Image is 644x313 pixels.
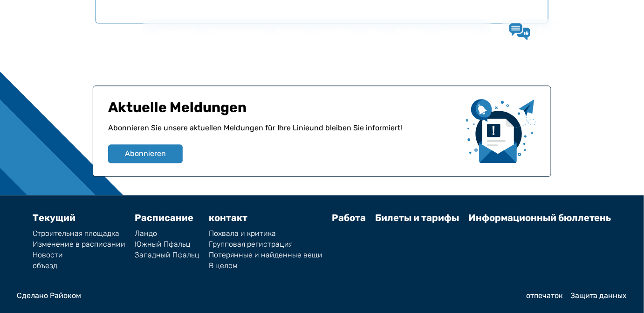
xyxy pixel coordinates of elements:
[468,212,611,223] a: Информационный бюллетень
[33,229,119,238] font: Строительная площадка
[108,99,459,122] h1: Aktuelle Meldungen
[209,230,322,237] a: Похвала и критика
[135,230,199,237] a: Ландо
[509,23,619,40] a: Похвала и критика
[33,261,57,270] font: объезд
[269,20,360,44] a: Билеты и тарифы
[135,240,191,249] font: Южный Пфальц
[158,27,195,37] font: Текущий
[375,212,459,223] a: Билеты и тарифы
[33,262,125,270] a: объезд
[209,250,322,259] font: Потерянные и найденные вещи
[33,230,125,237] a: Строительная площадка
[570,291,627,300] font: Защита данных
[367,27,381,37] font: Мы
[135,250,199,259] font: Западный Пфальц
[30,22,66,41] a: Логотип QNV
[33,241,125,248] a: Изменение в расписании
[570,292,627,299] a: Защита данных
[108,122,459,144] p: Abonnieren Sie unsere aktuellen Meldungen für Ihre Linie und bleiben Sie informiert!
[277,27,352,37] font: Билеты и тарифы
[17,292,519,299] a: Сделано Райоком
[209,240,293,249] font: Групповая регистрация
[538,26,619,36] font: Похвала и критика
[389,20,434,44] a: Работа
[396,27,427,37] font: Работа
[33,212,75,223] a: Текущий
[466,99,536,163] img: newsletter
[33,250,63,259] font: Новости
[135,241,199,248] a: Южный Пфальц
[209,251,322,259] a: Потерянные и найденные вещи
[203,20,269,44] a: Расписание
[33,240,125,249] font: Изменение в расписании
[150,20,203,44] a: Текущий
[125,148,166,159] span: Abonnieren
[434,20,484,44] a: контакт
[135,212,193,223] a: Расписание
[209,262,322,270] a: В целом
[442,27,477,37] font: контакт
[526,292,563,299] a: отпечаток
[210,27,262,37] font: Расписание
[360,20,389,44] a: Мы
[33,251,125,259] a: Новости
[135,251,199,259] a: Западный Пфальц
[135,229,157,238] font: Ландо
[209,261,238,270] font: В целом
[209,241,322,248] a: Групповая регистрация
[332,212,366,223] a: Работа
[209,229,276,238] font: Похвала и критика
[17,291,81,300] font: Сделано Райоком
[526,291,563,300] font: отпечаток
[108,144,183,163] button: Abonnieren
[30,25,66,38] img: Логотип QNV
[209,212,247,223] a: контакт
